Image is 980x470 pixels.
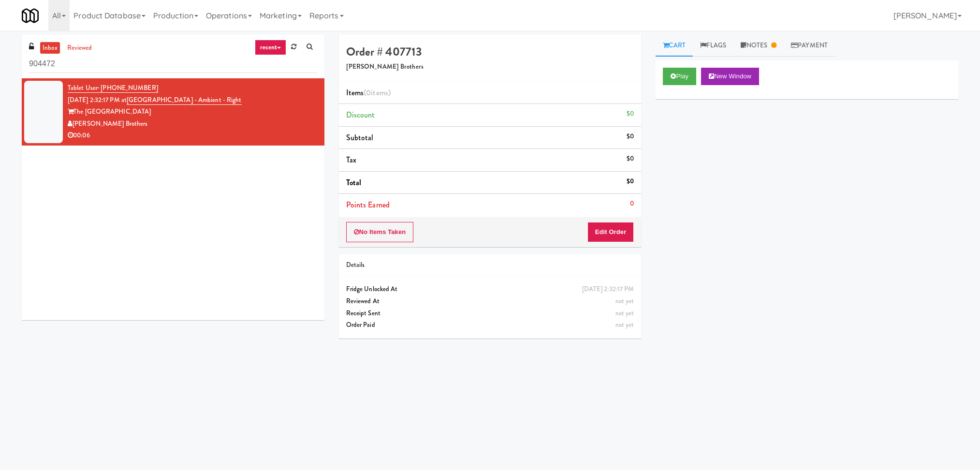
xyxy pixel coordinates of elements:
[663,68,696,85] button: Play
[346,308,634,320] div: Receipt Sent
[656,35,693,57] a: Cart
[587,222,634,242] button: Edit Order
[784,35,835,57] a: Payment
[627,153,634,165] div: $0
[346,222,414,242] button: No Items Taken
[68,95,127,104] span: [DATE] 2:32:17 PM at
[255,40,287,55] a: recent
[627,131,634,143] div: $0
[346,132,374,143] span: Subtotal
[40,42,60,54] a: inbox
[22,78,324,146] li: Tablet User· [PHONE_NUMBER][DATE] 2:32:17 PM at[GEOGRAPHIC_DATA] - Ambient - RightThe [GEOGRAPHIC...
[346,295,634,308] div: Reviewed At
[346,199,390,210] span: Points Earned
[346,63,634,71] h5: [PERSON_NAME] Brothers
[346,154,356,165] span: Tax
[68,118,317,130] div: [PERSON_NAME] Brothers
[701,68,759,85] button: New Window
[98,83,158,92] span: · [PHONE_NUMBER]
[346,319,634,331] div: Order Paid
[22,7,39,24] img: Micromart
[346,259,634,271] div: Details
[733,35,784,57] a: Notes
[615,320,634,329] span: not yet
[65,42,95,54] a: reviewed
[371,87,388,98] ng-pluralize: items
[346,109,375,120] span: Discount
[346,45,634,58] h4: Order # 407713
[68,83,158,93] a: Tablet User· [PHONE_NUMBER]
[627,108,634,120] div: $0
[346,283,634,295] div: Fridge Unlocked At
[627,176,634,188] div: $0
[615,296,634,306] span: not yet
[346,87,391,98] span: Items
[68,130,317,142] div: 00:06
[582,283,634,295] div: [DATE] 2:32:17 PM
[127,95,242,105] a: [GEOGRAPHIC_DATA] - Ambient - Right
[615,308,634,318] span: not yet
[346,177,362,188] span: Total
[364,87,391,98] span: (0 )
[29,55,317,73] input: Search vision orders
[693,35,734,57] a: Flags
[68,106,317,118] div: The [GEOGRAPHIC_DATA]
[630,198,634,210] div: 0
